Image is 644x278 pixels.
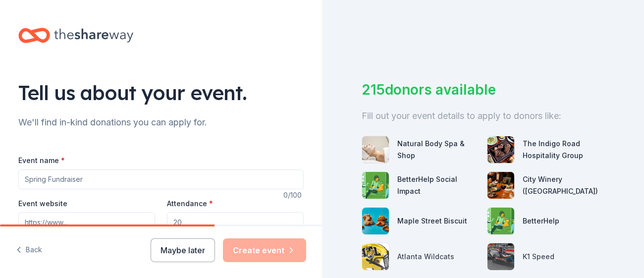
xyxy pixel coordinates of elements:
img: photo for Natural Body Spa & Shop [362,136,389,163]
button: Back [16,240,42,261]
label: Event website [18,199,67,209]
img: photo for Maple Street Biscuit [362,208,389,234]
div: City Winery ([GEOGRAPHIC_DATA]) [523,173,604,197]
input: 20 [167,212,304,232]
input: Spring Fundraiser [18,169,304,189]
div: We'll find in-kind donations you can apply for. [18,114,304,130]
div: Natural Body Spa & Shop [397,138,479,162]
img: photo for City Winery (Atlanta) [487,172,514,199]
img: photo for BetterHelp [487,208,514,234]
label: Event name [18,156,65,166]
div: 215 donors available [362,79,604,100]
div: Maple Street Biscuit [397,215,467,227]
div: Fill out your event details to apply to donors like: [362,108,604,124]
input: https://www... [18,212,155,232]
div: Tell us about your event. [18,79,304,107]
div: 0 /100 [283,189,304,201]
div: The Indigo Road Hospitality Group [523,138,604,162]
div: BetterHelp [523,215,559,227]
img: photo for BetterHelp Social Impact [362,172,389,199]
img: photo for The Indigo Road Hospitality Group [487,136,514,163]
label: Attendance [167,199,213,209]
div: BetterHelp Social Impact [397,173,479,197]
button: Maybe later [151,238,215,262]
